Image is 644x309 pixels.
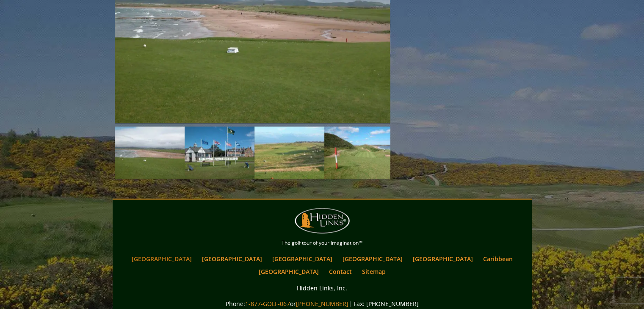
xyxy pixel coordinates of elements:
a: 1-877-GOLF-067 [245,299,290,307]
a: [GEOGRAPHIC_DATA] [338,253,407,265]
a: Contact [325,265,356,277]
a: [GEOGRAPHIC_DATA] [268,253,337,265]
a: [GEOGRAPHIC_DATA] [127,253,196,265]
a: [GEOGRAPHIC_DATA] [409,253,477,265]
a: Caribbean [479,253,517,265]
a: [GEOGRAPHIC_DATA] [198,253,266,265]
a: Sitemap [358,265,390,277]
a: [GEOGRAPHIC_DATA] [254,265,323,277]
p: The golf tour of your imagination™ [115,238,530,248]
p: Hidden Links, Inc. [115,282,530,293]
a: [PHONE_NUMBER] [296,299,348,307]
p: Phone: or | Fax: [PHONE_NUMBER] [115,298,530,309]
